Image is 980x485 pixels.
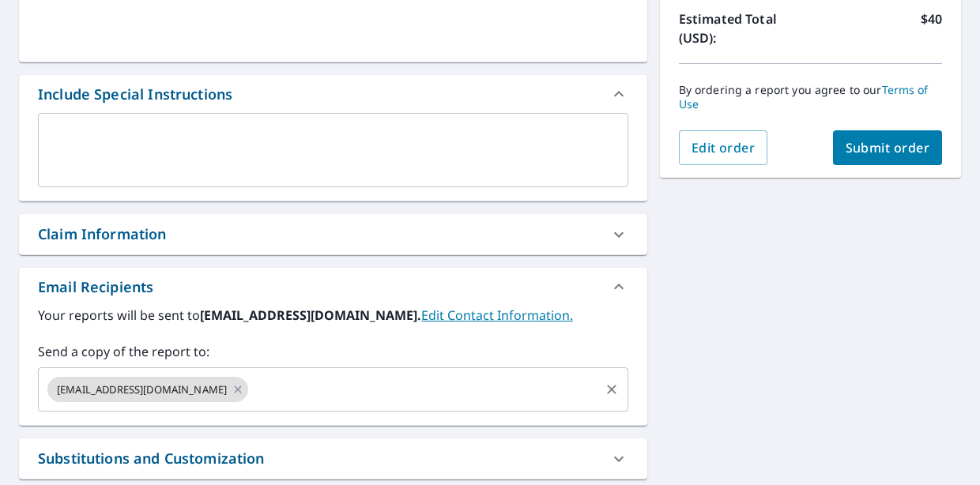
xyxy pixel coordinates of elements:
label: Your reports will be sent to [38,306,628,325]
span: Edit order [692,139,756,156]
p: Estimated Total (USD): [679,9,811,47]
a: Terms of Use [679,82,929,111]
span: Submit order [846,139,930,156]
div: Substitutions and Customization [38,448,265,469]
label: Send a copy of the report to: [38,342,628,361]
a: EditContactInfo [421,306,573,324]
span: [EMAIL_ADDRESS][DOMAIN_NAME] [47,382,236,397]
p: $40 [921,9,942,47]
div: Claim Information [38,224,167,245]
div: Include Special Instructions [38,84,232,105]
div: Email Recipients [38,276,153,298]
div: Claim Information [19,214,647,254]
div: Substitutions and Customization [19,438,647,479]
button: Submit order [833,130,943,165]
div: [EMAIL_ADDRESS][DOMAIN_NAME] [47,377,248,402]
div: Email Recipients [19,268,647,306]
p: By ordering a report you agree to our [679,83,942,111]
div: Include Special Instructions [19,75,647,113]
button: Edit order [679,130,768,165]
b: [EMAIL_ADDRESS][DOMAIN_NAME]. [200,306,421,324]
button: Clear [601,378,623,400]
